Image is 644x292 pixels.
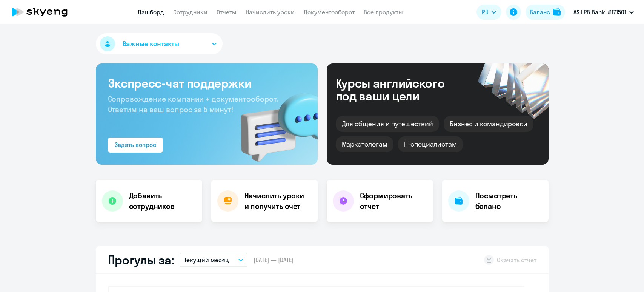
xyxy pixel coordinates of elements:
[570,3,638,21] button: AS LPB Bank, #171501
[526,5,565,20] button: Балансbalance
[304,8,355,16] a: Документооборот
[108,76,306,91] h3: Экспресс-чат поддержки
[336,136,393,152] div: Маркетологам
[246,8,295,16] a: Начислить уроки
[360,190,427,212] h4: Сформировать отчет
[138,8,164,16] a: Дашборд
[336,116,440,132] div: Для общения и путешествий
[244,190,310,212] h4: Начислить уроки и получить счёт
[475,190,543,212] h4: Посмотреть баланс
[398,136,463,152] div: IT-специалистам
[115,140,156,149] div: Задать вопрос
[123,39,179,49] span: Важные контакты
[180,253,247,267] button: Текущий месяц
[476,5,501,20] button: RU
[336,77,465,102] div: Курсы английского под ваши цели
[254,256,294,264] span: [DATE] — [DATE]
[482,8,489,17] span: RU
[129,190,196,212] h4: Добавить сотрудников
[217,8,237,16] a: Отчеты
[108,94,278,114] span: Сопровождение компании + документооборот. Ответим на ваш вопрос за 5 минут!
[230,80,318,165] img: bg-img
[184,255,229,264] p: Текущий месяц
[573,8,626,17] p: AS LPB Bank, #171501
[108,138,163,153] button: Задать вопрос
[364,8,403,16] a: Все продукты
[553,8,561,16] img: balance
[108,252,174,267] h2: Прогулы за:
[444,116,533,132] div: Бизнес и командировки
[173,8,207,16] a: Сотрудники
[96,33,223,54] button: Важные контакты
[530,8,550,17] div: Баланс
